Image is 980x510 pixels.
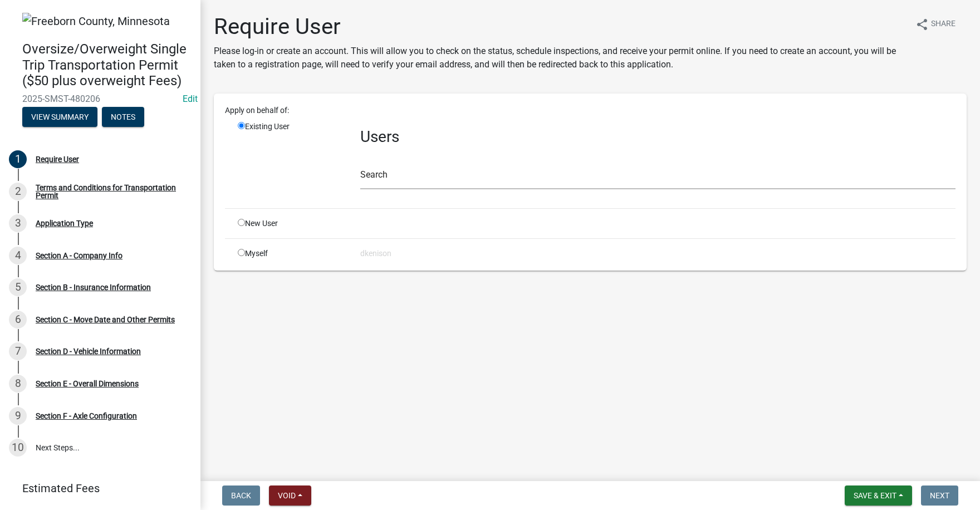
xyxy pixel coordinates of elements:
[9,247,27,264] div: 4
[9,311,27,328] div: 6
[9,183,27,200] div: 2
[217,105,964,116] div: Apply on behalf of:
[854,491,896,500] span: Save & Exit
[9,375,27,393] div: 8
[269,486,311,506] button: Void
[9,407,27,425] div: 9
[36,347,141,355] div: Section D - Vehicle Information
[102,107,144,127] button: Notes
[22,107,97,127] button: View Summary
[231,491,251,500] span: Back
[183,94,198,104] wm-modal-confirm: Edit Application Number
[36,283,151,291] div: Section B - Insurance Information
[906,13,964,35] button: shareShare
[278,491,296,500] span: Void
[36,155,79,163] div: Require User
[9,150,27,168] div: 1
[36,219,93,227] div: Application Type
[9,439,27,457] div: 10
[9,342,27,360] div: 7
[22,113,97,122] wm-modal-confirm: Summary
[183,94,198,104] a: Edit
[360,127,955,146] h3: Users
[9,214,27,232] div: 3
[36,380,139,388] div: Section E - Overall Dimensions
[214,13,906,40] h1: Require User
[22,94,178,104] span: 2025-SMST-480206
[36,316,175,323] div: Section C - Move Date and Other Permits
[930,491,949,500] span: Next
[36,184,183,199] div: Terms and Conditions for Transportation Permit
[915,18,929,31] i: share
[9,477,183,499] a: Estimated Fees
[22,41,192,89] h4: Oversize/Overweight Single Trip Transportation Permit ($50 plus overweight Fees)
[921,486,958,506] button: Next
[36,252,122,259] div: Section A - Company Info
[229,121,352,199] div: Existing User
[931,18,955,31] span: Share
[214,45,906,71] p: Please log-in or create an account. This will allow you to check on the status, schedule inspecti...
[229,218,352,229] div: New User
[222,486,260,506] button: Back
[229,248,352,259] div: Myself
[845,486,912,506] button: Save & Exit
[9,278,27,296] div: 5
[36,412,137,420] div: Section F - Axle Configuration
[102,113,144,122] wm-modal-confirm: Notes
[22,13,170,30] img: Freeborn County, Minnesota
